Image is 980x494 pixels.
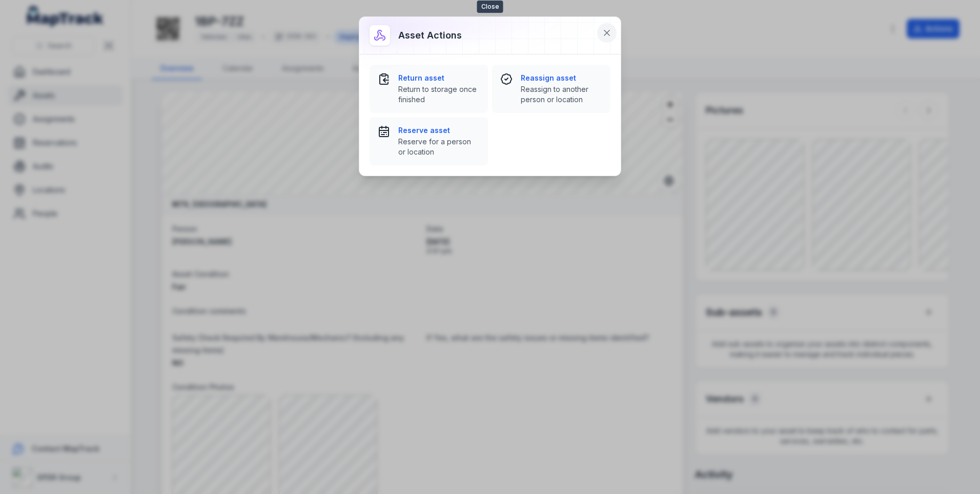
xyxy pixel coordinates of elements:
span: Reassign to another person or location [521,84,602,105]
span: Close [477,1,503,13]
span: Return to storage once finished [398,84,480,105]
span: Reserve for a person or location [398,137,480,157]
button: Reserve assetReserve for a person or location [370,117,488,165]
strong: Reserve asset [398,125,480,136]
strong: Reassign asset [521,73,602,83]
strong: Return asset [398,73,480,83]
button: Reassign assetReassign to another person or location [492,65,610,113]
h3: Asset actions [398,28,462,43]
button: Return assetReturn to storage once finished [370,65,488,113]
